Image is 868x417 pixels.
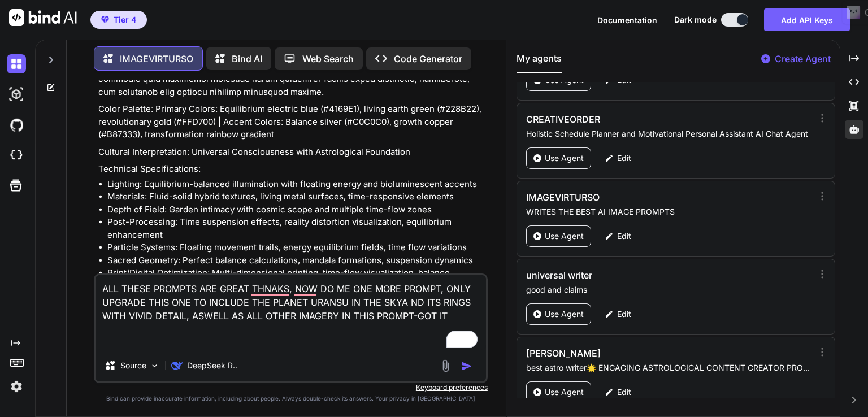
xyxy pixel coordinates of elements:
[526,206,813,218] p: WRITES THE BEST AI IMAGE PROMPTS
[517,51,562,73] button: My agents
[98,103,485,141] p: Color Palette: Primary Colors: Equilibrium electric blue (#4169E1), living earth green (#228B22),...
[674,14,717,25] span: Dark mode
[94,383,488,392] p: Keyboard preferences
[617,231,631,242] p: Edit
[101,16,109,23] img: premium
[7,115,26,134] img: githubDark
[526,284,813,296] p: good and claims
[617,309,631,320] p: Edit
[526,346,727,360] h3: [PERSON_NAME]
[461,360,472,372] img: icon
[150,361,159,371] img: Pick Models
[597,14,657,26] button: Documentation
[187,360,237,371] p: DeepSeek R..
[107,203,485,216] li: Depth of Field: Garden intimacy with cosmic scope and multiple time-flow zones
[526,190,727,204] h3: IMAGEVIRTURSO
[107,267,485,292] li: Print/Digital Optimization: Multi-dimensional printing, time-flow visualization, balance aesthetics
[617,153,631,164] p: Edit
[171,360,183,371] img: DeepSeek R1 (671B-Full)
[526,112,727,126] h3: CREATIVEORDER
[394,52,462,66] p: Code Generator
[114,14,136,25] span: Tier 4
[526,362,813,373] p: best astro writer🌟 ENGAGING ASTROLOGICAL CONTENT CREATOR PROMPT
[7,54,26,73] img: darkChat
[7,146,26,165] img: cloudideIcon
[545,231,584,242] p: Use Agent
[232,52,262,66] p: Bind AI
[764,8,850,31] button: Add API Keys
[545,153,584,164] p: Use Agent
[90,11,147,29] button: premiumTier 4
[775,52,831,66] p: Create Agent
[98,163,485,176] p: Technical Specifications:
[94,394,488,403] p: Bind can provide inaccurate information, including about people. Always double-check its answers....
[9,9,77,26] img: Bind AI
[617,386,631,398] p: Edit
[107,178,485,191] li: Lighting: Equilibrium-balanced illumination with floating energy and bioluminescent accents
[302,52,354,66] p: Web Search
[120,360,146,371] p: Source
[107,190,485,203] li: Materials: Fluid-solid hybrid textures, living metal surfaces, time-responsive elements
[107,241,485,254] li: Particle Systems: Floating movement trails, energy equilibrium fields, time flow variations
[545,386,584,398] p: Use Agent
[7,85,26,104] img: darkAi-studio
[107,216,485,241] li: Post-Processing: Time suspension effects, reality distortion visualization, equilibrium enhancement
[526,268,727,282] h3: universal writer
[545,309,584,320] p: Use Agent
[96,275,486,350] textarea: To enrich screen reader interactions, please activate Accessibility in Grammarly extension settings
[7,377,26,396] img: settings
[98,146,485,159] p: Cultural Interpretation: Universal Consciousness with Astrological Foundation
[597,15,657,25] span: Documentation
[120,52,193,66] p: IMAGEVIRTURSO
[526,128,813,140] p: Holistic Schedule Planner and Motivational Personal Assistant AI Chat Agent
[439,359,452,372] img: attachment
[107,254,485,267] li: Sacred Geometry: Perfect balance calculations, mandala formations, suspension dynamics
